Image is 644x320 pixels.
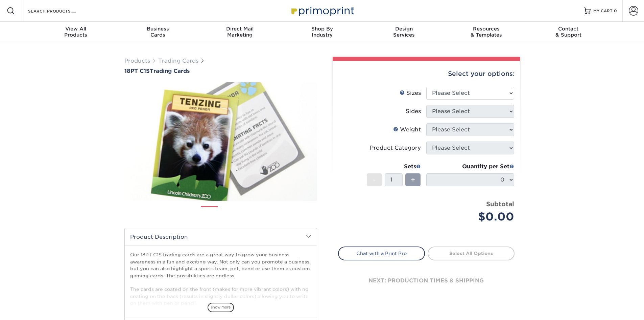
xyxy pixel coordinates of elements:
[124,68,317,74] h1: Trading Cards
[593,8,613,14] span: MY CART
[281,22,363,43] a: Shop ByIndustry
[406,107,421,115] div: Sides
[431,209,514,225] div: $0.00
[527,26,610,38] div: & Support
[158,58,198,64] a: Trading Cards
[223,204,240,220] img: Trading Cards 02
[338,247,425,260] a: Chat with a Print Pro
[426,163,514,171] div: Quantity per Set
[527,26,610,32] span: Contact
[445,26,527,38] div: & Templates
[363,26,445,38] div: Services
[363,26,445,32] span: Design
[199,26,281,38] div: Marketing
[373,175,376,185] span: -
[117,22,199,43] a: BusinessCards
[199,26,281,32] span: Direct Mail
[288,3,356,18] img: Primoprint
[614,8,617,13] span: 0
[486,200,514,208] strong: Subtotal
[400,89,421,97] div: Sizes
[428,247,515,260] a: Select All Options
[117,26,199,32] span: Business
[130,251,311,306] p: Our 18PT C1S trading cards are a great way to grow your business awareness in a fun and exciting ...
[338,260,515,301] div: next: production times & shipping
[35,22,117,43] a: View AllProducts
[208,303,234,312] span: show more
[117,26,199,38] div: Cards
[201,204,218,221] img: Trading Cards 01
[124,68,317,74] a: 18PT C1STrading Cards
[370,144,421,152] div: Product Category
[367,163,421,171] div: Sets
[281,26,363,32] span: Shop By
[35,26,117,38] div: Products
[445,26,527,32] span: Resources
[124,58,150,64] a: Products
[445,22,527,43] a: Resources& Templates
[27,7,93,15] input: SEARCH PRODUCTS.....
[527,22,610,43] a: Contact& Support
[124,68,150,74] span: 18PT C1S
[411,175,415,185] span: +
[125,228,317,246] h2: Product Description
[363,22,445,43] a: DesignServices
[35,26,117,32] span: View All
[199,22,281,43] a: Direct MailMarketing
[393,126,421,134] div: Weight
[338,61,515,87] div: Select your options:
[124,75,317,208] img: 18PT C1S 01
[281,26,363,38] div: Industry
